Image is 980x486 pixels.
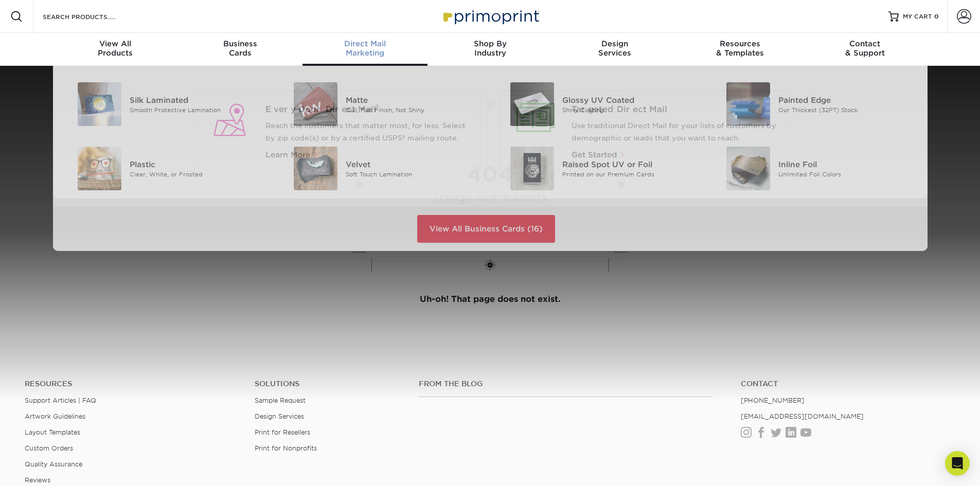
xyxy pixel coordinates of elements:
a: DesignServices [553,33,678,66]
a: [PHONE_NUMBER] [741,397,805,404]
div: Marketing [302,39,427,58]
a: Print for Nonprofits [255,444,317,452]
a: Custom Orders [25,444,73,452]
div: & Support [803,39,928,58]
span: Resources [678,39,803,48]
a: Get Started [572,151,626,159]
div: Products [53,39,178,58]
div: Services [553,39,678,58]
div: Open Intercom Messenger [945,451,970,476]
a: Sample Request [255,397,306,404]
a: [EMAIL_ADDRESS][DOMAIN_NAME] [741,412,864,420]
a: Artwork Guidelines [25,412,85,420]
a: BusinessCards [177,33,302,66]
input: SEARCH PRODUCTS..... [42,10,142,23]
span: Learn More [265,150,310,159]
span: Every Door Direct Mail [265,103,472,116]
span: Direct Mail [302,39,427,48]
a: Resources& Templates [678,33,803,66]
span: Design [553,39,678,48]
img: Primoprint [439,5,542,27]
a: Design Services [255,412,304,420]
div: Industry [427,39,553,58]
sup: ® [376,103,379,111]
span: MY CART [903,12,932,21]
a: Shop ByIndustry [427,33,553,66]
a: Direct MailMarketing [302,33,427,66]
span: Contact [803,39,928,48]
a: View All Business Cards (16) [417,215,555,243]
span: 0 [934,13,939,20]
div: Cards [177,39,302,58]
a: Layout Templates [25,428,80,436]
p: Reach the customers that matter most, for less. Select by zip code(s) or by a certified USPS® mai... [265,120,472,145]
a: Contact& Support [803,33,928,66]
a: Every Door Direct Mail® [265,103,472,116]
span: View All [53,39,178,48]
a: Learn More [265,151,323,159]
span: Get Started [572,150,617,159]
a: Print for Resellers [255,428,310,436]
a: Targeted Direct Mail [572,103,778,116]
span: Shop By [427,39,553,48]
div: & Templates [678,39,803,58]
p: Use traditional Direct Mail for your lists of customers by demographic or leads that you want to ... [572,120,778,145]
a: Support Articles | FAQ [25,397,96,404]
a: View AllProducts [53,33,178,66]
span: Business [177,39,302,48]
